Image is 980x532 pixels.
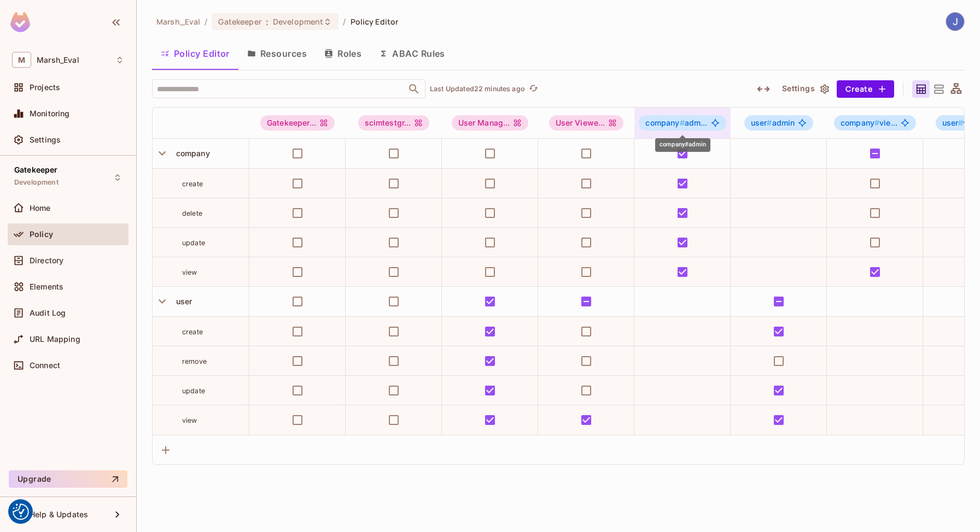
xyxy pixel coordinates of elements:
span: adm... [645,119,707,127]
div: User Viewe... [549,115,624,131]
button: ABAC Rules [370,40,454,67]
div: scimtestgr... [358,115,430,131]
span: create [182,328,203,336]
span: delete [182,209,202,217]
button: Settings [778,80,832,98]
span: scimtestgroup [358,115,430,131]
img: SReyMgAAAABJRU5ErkJggg== [10,12,30,32]
button: Upgrade [9,470,127,488]
span: update [182,239,205,247]
li: / [343,16,346,27]
span: Elements [30,282,63,291]
span: Gatekeeper [14,165,58,174]
span: User Manager [452,115,529,131]
span: user [751,118,772,127]
span: Help & Updates [30,510,88,519]
span: vie... [841,119,897,127]
span: # [680,118,685,127]
button: refresh [527,82,540,96]
span: # [958,118,963,127]
span: the active workspace [156,16,200,27]
span: User Viewer [549,115,624,131]
img: Revisit consent button [13,504,29,520]
span: Policy [30,230,53,239]
span: Monitoring [30,109,70,118]
button: Resources [238,40,316,67]
span: company [172,149,210,158]
div: User Manag... [452,115,529,131]
span: # [874,118,879,127]
li: / [205,16,207,27]
span: Home [30,204,51,212]
button: Create [837,80,894,98]
span: update [182,387,205,395]
p: Last Updated 22 minutes ago [430,85,525,93]
img: Jose Basanta [946,13,964,31]
span: Development [14,178,59,187]
div: Gatekeeper... [260,115,335,131]
span: view [182,416,197,424]
span: company#viewer [834,115,916,131]
span: Workspace: Marsh_Eval [37,56,79,64]
span: admin [751,119,795,127]
span: # [767,118,772,127]
span: M [12,52,31,68]
span: Audit Log [30,309,66,317]
span: company [645,118,684,127]
span: : [265,17,269,26]
span: Connect [30,361,60,370]
button: Policy Editor [152,40,238,67]
span: view [182,268,197,276]
button: Consent Preferences [13,504,29,520]
button: Roles [316,40,370,67]
button: Open [406,81,422,97]
span: Gatekeeper [218,16,261,27]
span: refresh [529,84,538,94]
span: URL Mapping [30,335,80,344]
span: Gatekeeper FGA Admin [260,115,335,131]
span: create [182,180,203,188]
span: Development [273,16,323,27]
span: company#admin [639,115,726,131]
span: Click to refresh data [525,82,540,96]
span: user [942,118,964,127]
span: Policy Editor [351,16,399,27]
span: Projects [30,83,60,92]
span: user [172,297,192,306]
span: company [841,118,879,127]
span: Settings [30,135,61,144]
span: Directory [30,256,63,265]
div: company#admin [655,138,710,152]
span: remove [182,357,207,365]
